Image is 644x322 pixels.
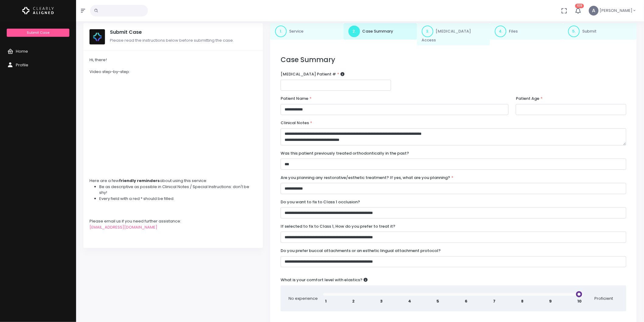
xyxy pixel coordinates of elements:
[89,69,257,75] div: Video step-by-step:
[495,26,506,37] span: 4.
[589,6,599,16] span: A
[344,23,417,40] a: 2.Case Summary
[99,196,257,202] li: Every field with a red * should be filled.
[110,29,257,35] h5: Submit Case
[110,37,234,43] span: Please read the instructions below before submitting the case.
[281,277,368,283] label: What is your comfort level with elastics?
[281,248,441,254] label: Do you prefer buccal attachments or an esthetic lingual attachment protocol?
[575,4,584,8] span: 109
[89,224,157,230] a: [EMAIL_ADDRESS][DOMAIN_NAME]
[281,56,626,64] h3: Case Summary
[27,30,49,35] span: Submit Case
[521,298,524,304] span: 8
[408,298,411,304] span: 4
[516,96,543,102] label: Patient Age
[270,23,344,40] a: 1.Service
[490,23,563,40] a: 4.Files
[578,298,582,304] span: 10
[16,62,28,68] span: Profile
[589,296,619,302] span: Proficient
[549,298,552,304] span: 9
[7,29,69,37] a: Submit Case
[325,298,327,304] span: 1
[288,296,318,302] span: No experience
[493,298,496,304] span: 7
[281,71,345,77] label: [MEDICAL_DATA] Patient #
[281,120,312,126] label: Clinical Notes
[281,150,409,156] label: Was this patient previously treated orthodontically in the past?
[89,218,257,224] div: Please email us if you need further assistance:
[89,178,257,184] div: Here are a few about using this service:
[465,298,468,304] span: 6
[600,8,633,14] span: [PERSON_NAME]
[380,298,383,304] span: 3
[89,57,257,63] div: Hi, there!
[16,48,28,54] span: Home
[568,26,580,37] span: 5.
[281,199,360,205] label: Do you want to fix to Class 1 occlusion?
[348,26,360,37] span: 2.
[281,175,453,181] label: Are you planning any restorative/esthetic treatment? If yes, what are you planning?
[352,298,355,304] span: 2
[422,26,433,37] span: 3.
[281,96,312,102] label: Patient Name
[119,178,160,184] strong: friendly reminders
[281,223,395,229] label: If selected to fix to Class 1, How do you prefer to treat it?
[22,4,54,17] img: Logo Horizontal
[417,23,490,46] a: 3.[MEDICAL_DATA] Access
[437,298,439,304] span: 5
[563,23,637,40] a: 5.Submit
[99,184,257,196] li: Be as descriptive as possible in Clinical Notes / Special Instructions: don't be shy!
[275,26,287,37] span: 1.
